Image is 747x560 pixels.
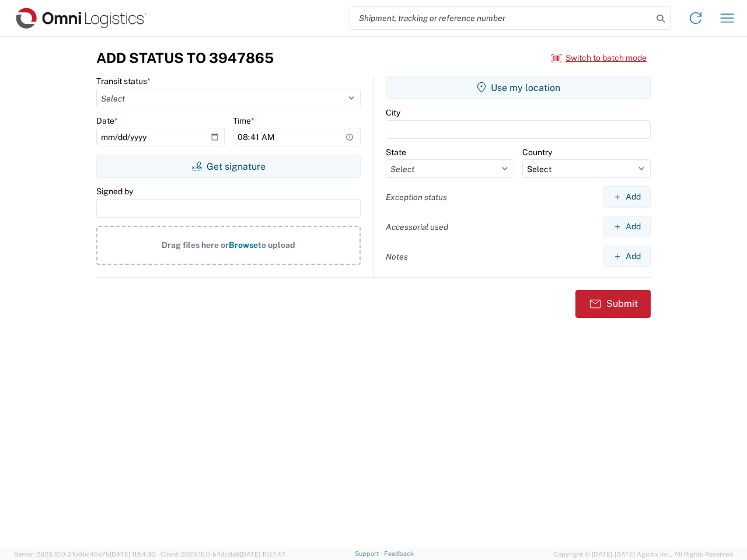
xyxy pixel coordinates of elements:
[233,116,254,126] label: Time
[160,551,285,558] span: Client: 2025.16.0-b4dc8a9
[110,551,155,558] span: [DATE] 11:54:36
[96,155,361,178] button: Get signature
[603,216,651,237] button: Add
[551,48,647,68] button: Switch to batch mode
[386,107,400,118] label: City
[386,222,448,232] label: Accessorial used
[553,549,733,559] span: Copyright © [DATE]-[DATE] Agistix Inc., All Rights Reserved
[386,192,447,202] label: Exception status
[240,551,285,558] span: [DATE] 11:37:47
[384,550,414,557] a: Feedback
[386,251,408,262] label: Notes
[355,550,384,557] a: Support
[96,186,133,197] label: Signed by
[603,186,651,208] button: Add
[96,50,274,66] h3: Add Status to 3947865
[229,240,258,250] span: Browse
[386,76,651,99] button: Use my location
[258,240,295,250] span: to upload
[350,7,652,29] input: Shipment, tracking or reference number
[162,240,229,250] span: Drag files here or
[14,551,155,558] span: Server: 2025.16.0-21b0bc45e7b
[96,116,118,126] label: Date
[386,147,406,157] label: State
[603,246,651,267] button: Add
[522,147,552,157] label: Country
[96,76,151,86] label: Transit status
[575,290,651,318] button: Submit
